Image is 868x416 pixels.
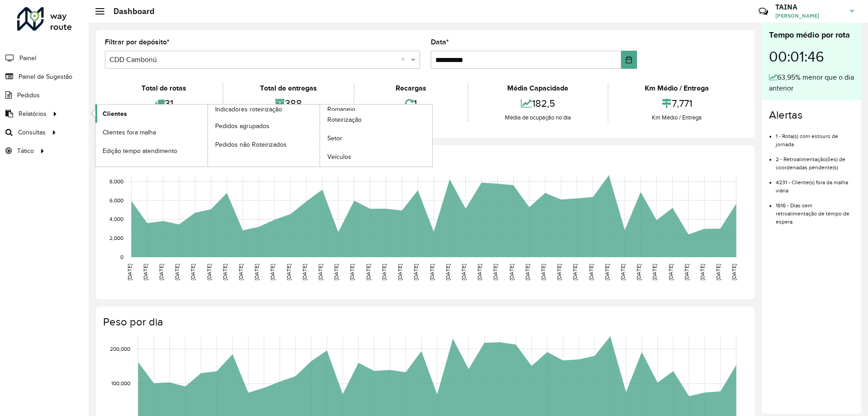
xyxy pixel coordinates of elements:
[142,264,148,280] text: [DATE]
[215,121,269,131] span: Pedidos agrupados
[776,195,854,226] li: 1616 - Dias sem retroalimentação de tempo de espera
[471,113,605,122] div: Média de ocupação no dia
[215,105,282,114] span: Indicadores roteirização
[651,264,657,280] text: [DATE]
[365,264,371,280] text: [DATE]
[556,264,562,280] text: [DATE]
[776,125,854,148] li: 1 - Rota(s) com estouro de jornada
[320,148,432,166] a: Veículos
[19,109,47,119] span: Relatórios
[731,264,737,280] text: [DATE]
[208,105,433,167] a: Romaneio
[109,197,123,203] text: 6,000
[413,264,419,280] text: [DATE]
[109,178,123,184] text: 8,000
[769,109,854,122] h4: Alertas
[349,264,355,280] text: [DATE]
[120,254,123,260] text: 0
[208,117,320,135] a: Pedidos agrupados
[238,264,244,280] text: [DATE]
[103,109,127,119] span: Clientes
[754,2,773,21] a: Contato Rápido
[17,146,34,156] span: Tático
[509,264,514,280] text: [DATE]
[572,264,578,280] text: [DATE]
[401,54,409,65] span: Clear all
[107,83,220,94] div: Total de rotas
[95,105,208,123] a: Clientes
[327,152,351,162] span: Veículos
[776,172,854,195] li: 4231 - Cliente(s) fora da malha viária
[286,264,292,280] text: [DATE]
[471,83,605,94] div: Média Capacidade
[524,264,530,280] text: [DATE]
[109,235,123,241] text: 2,000
[226,94,351,113] div: 388
[445,264,451,280] text: [DATE]
[611,113,743,122] div: Km Médio / Entrega
[381,264,387,280] text: [DATE]
[18,128,46,137] span: Consultas
[327,134,342,143] span: Setor
[320,129,432,148] a: Setor
[429,264,435,280] text: [DATE]
[461,264,467,280] text: [DATE]
[357,83,465,94] div: Recargas
[174,264,180,280] text: [DATE]
[769,41,854,72] div: 00:01:46
[320,111,432,129] a: Roteirização
[715,264,721,280] text: [DATE]
[769,29,854,41] div: Tempo médio por rota
[103,146,177,156] span: Edição tempo atendimento
[611,94,743,113] div: 7,771
[127,264,132,280] text: [DATE]
[684,264,689,280] text: [DATE]
[158,264,164,280] text: [DATE]
[19,53,36,63] span: Painel
[471,94,605,113] div: 182,5
[109,216,123,222] text: 4,000
[19,72,72,81] span: Painel de Sugestão
[103,316,745,329] h4: Peso por dia
[611,83,743,94] div: Km Médio / Entrega
[222,264,228,280] text: [DATE]
[254,264,259,280] text: [DATE]
[111,380,130,386] text: 100,000
[776,148,854,172] li: 2 - Retroalimentação(ões) de coordenadas pendente(s)
[206,264,212,280] text: [DATE]
[699,264,705,280] text: [DATE]
[476,264,482,280] text: [DATE]
[668,264,674,280] text: [DATE]
[110,346,130,352] text: 200,000
[397,264,403,280] text: [DATE]
[775,12,843,20] span: [PERSON_NAME]
[95,105,320,167] a: Indicadores roteirização
[604,264,610,280] text: [DATE]
[492,264,498,280] text: [DATE]
[190,264,196,280] text: [DATE]
[226,83,351,94] div: Total de entregas
[327,105,355,114] span: Romaneio
[333,264,339,280] text: [DATE]
[769,72,854,94] div: 63,95% menor que o dia anterior
[636,264,642,280] text: [DATE]
[775,3,843,11] h3: TAINA
[95,123,208,141] a: Clientes fora malha
[327,115,362,124] span: Roteirização
[317,264,323,280] text: [DATE]
[105,37,170,48] label: Filtrar por depósito
[269,264,275,280] text: [DATE]
[588,264,594,280] text: [DATE]
[621,51,637,69] button: Choose Date
[620,264,626,280] text: [DATE]
[540,264,546,280] text: [DATE]
[431,37,449,48] label: Data
[95,142,208,160] a: Edição tempo atendimento
[104,6,155,16] h2: Dashboard
[215,140,287,149] span: Pedidos não Roteirizados
[17,91,40,100] span: Pedidos
[107,94,220,113] div: 31
[103,128,156,137] span: Clientes fora malha
[302,264,307,280] text: [DATE]
[357,94,465,113] div: 1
